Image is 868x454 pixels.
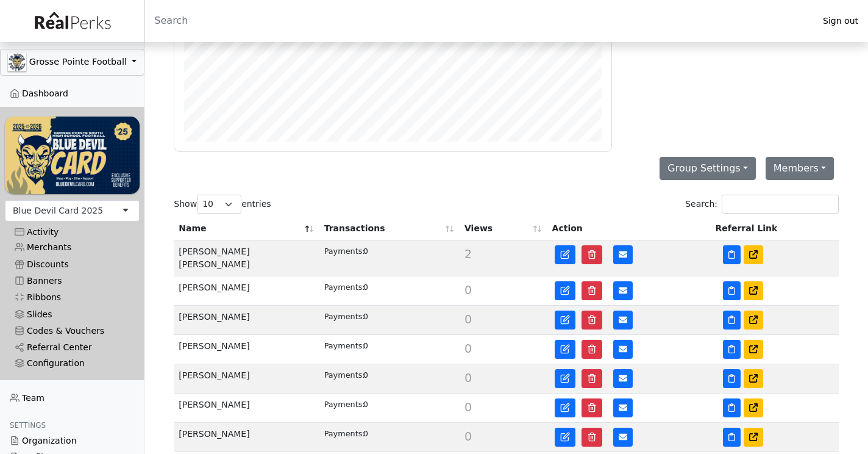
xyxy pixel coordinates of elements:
[685,195,839,214] label: Search:
[324,311,455,322] div: 0
[174,364,319,394] td: [PERSON_NAME]
[174,195,271,214] label: Show entries
[174,335,319,364] td: [PERSON_NAME]
[711,217,839,240] th: Referral Link
[464,430,472,443] span: 0
[174,394,319,423] td: [PERSON_NAME]
[15,227,130,237] div: Activity
[324,428,455,439] div: 0
[324,281,363,293] div: Payments:
[324,398,455,410] div: 0
[464,283,472,297] span: 0
[324,311,363,322] div: Payments:
[5,339,140,356] a: Referral Center
[324,340,363,351] div: Payments:
[464,400,472,414] span: 0
[324,281,455,293] div: 0
[324,398,363,410] div: Payments:
[460,217,547,240] th: Views: activate to sort column ascending
[15,358,130,369] div: Configuration
[766,157,834,180] button: Members
[464,371,472,384] span: 0
[324,369,455,381] div: 0
[5,256,140,272] a: Discounts
[174,240,319,276] td: [PERSON_NAME] [PERSON_NAME]
[464,247,472,261] span: 2
[13,204,103,217] div: Blue Devil Card 2025
[10,421,46,430] span: Settings
[5,306,140,322] a: Slides
[324,428,363,439] div: Payments:
[174,423,319,452] td: [PERSON_NAME]
[324,245,363,257] div: Payments:
[464,312,472,326] span: 0
[174,306,319,335] td: [PERSON_NAME]
[5,289,140,306] a: Ribbons
[324,340,455,351] div: 0
[5,239,140,256] a: Merchants
[8,53,26,71] img: GAa1zriJJmkmu1qRtUwg8x1nQwzlKm3DoqW9UgYl.jpg
[5,117,140,193] img: WvZzOez5OCqmO91hHZfJL7W2tJ07LbGMjwPPNJwI.png
[813,13,868,29] a: Sign out
[144,6,813,35] input: Search
[174,217,319,240] th: Name: activate to sort column descending
[319,217,460,240] th: Transactions: activate to sort column ascending
[28,7,116,35] img: real_perks_logo-01.svg
[324,245,455,257] div: 0
[324,369,363,381] div: Payments:
[547,217,711,240] th: Action
[464,342,472,355] span: 0
[660,157,756,180] button: Group Settings
[722,195,839,214] input: Search:
[5,323,140,339] a: Codes & Vouchers
[5,273,140,289] a: Banners
[197,195,241,214] select: Showentries
[174,276,319,306] td: [PERSON_NAME]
